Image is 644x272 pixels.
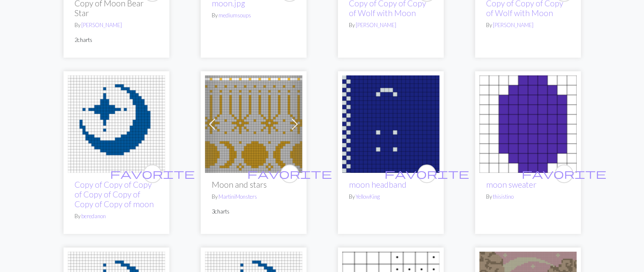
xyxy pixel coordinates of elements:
[205,75,302,173] img: Moon and stars
[417,164,436,183] button: favourite
[349,21,433,29] p: By
[212,180,296,189] h2: Moon and stars
[212,193,296,201] p: By
[218,12,251,19] a: mediumsoups
[522,167,606,180] span: favorite
[486,21,570,29] p: By
[143,164,162,183] button: favourite
[110,167,195,180] span: favorite
[247,167,332,180] span: favorite
[479,75,577,173] img: moon sweater
[342,119,439,127] a: moon headband
[349,180,406,189] a: moon headband
[522,165,606,182] i: favourite
[218,193,257,200] a: MartiniMonsters
[356,22,396,28] a: [PERSON_NAME]
[75,21,158,29] p: By
[68,75,165,173] img: moon
[75,212,158,220] p: By
[342,75,439,173] img: moon headband
[75,36,158,44] p: 2 charts
[212,11,296,19] p: By
[75,180,154,209] a: Copy of Copy of Copy of Copy of Copy of Copy of Copy of moon
[212,208,296,216] p: 3 charts
[205,119,302,127] a: Moon and stars
[555,164,573,183] button: favourite
[349,193,433,201] p: By
[479,119,577,127] a: moon sweater
[493,193,514,200] a: thisistino
[486,193,570,201] p: By
[493,22,533,28] a: [PERSON_NAME]
[384,165,469,182] i: favourite
[110,165,195,182] i: favourite
[68,119,165,127] a: moon
[81,22,122,28] a: [PERSON_NAME]
[280,164,299,183] button: favourite
[356,193,380,200] a: YellowKing
[247,165,332,182] i: favourite
[384,167,469,180] span: favorite
[81,213,106,219] a: beredanon
[486,180,536,189] a: moon sweater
